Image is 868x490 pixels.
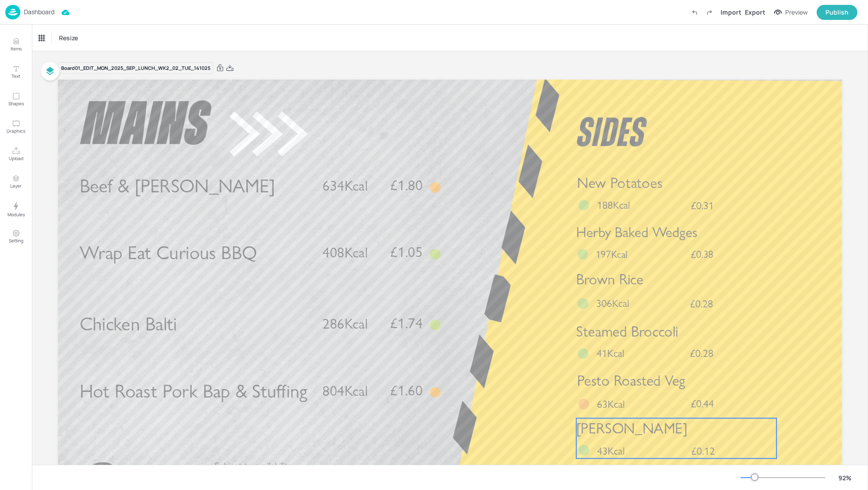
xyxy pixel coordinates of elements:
label: Redo (Ctrl + Y) [702,5,717,20]
span: 197Kcal [596,248,628,260]
p: Dashboard [24,9,54,15]
span: Chicken Balti [80,312,177,335]
button: Publish [817,5,857,20]
span: Resize [57,33,80,42]
span: Beef & [PERSON_NAME] [80,175,275,198]
span: £0.44 [691,398,714,409]
div: 92 % [834,473,856,482]
div: Preview [785,8,808,17]
span: 286Kcal [322,315,368,332]
span: £1.80 [390,179,422,193]
span: £0.12 [691,446,715,456]
span: 306Kcal [596,297,629,310]
span: £1.05 [390,245,422,260]
span: £1.74 [390,316,422,330]
span: £0.31 [691,200,714,211]
span: £1.60 [390,383,422,398]
span: New Potatoes [577,174,663,192]
div: Board 01_EDIT_MON_2025_SEP_LUNCH_WK2_02_TUE_141025 [58,62,213,74]
span: £0.28 [690,299,713,309]
span: 408Kcal [322,244,368,261]
span: Herby Baked Wedges [576,224,697,241]
span: 43Kcal [597,444,625,458]
span: Pesto Roasted Veg [577,372,685,390]
div: Export [745,8,765,17]
span: Wrap Eat Curious BBQ [80,241,257,264]
span: £0.38 [691,249,713,260]
span: [PERSON_NAME] [576,419,687,437]
span: 41Kcal [597,347,624,360]
div: Import [721,8,741,17]
span: 634Kcal [322,177,368,195]
img: logo-86c26b7e.jpg [5,5,20,19]
button: Preview [769,6,813,19]
div: Publish [825,8,849,17]
span: Brown Rice [576,271,643,288]
span: 63Kcal [597,397,625,410]
label: Undo (Ctrl + Z) [687,5,702,20]
span: 804Kcal [322,382,368,399]
span: £0.28 [690,348,713,359]
span: Steamed Broccoli [576,323,678,341]
span: Hot Roast Pork Bap & Stuffing [80,379,307,402]
span: 188Kcal [597,199,630,212]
